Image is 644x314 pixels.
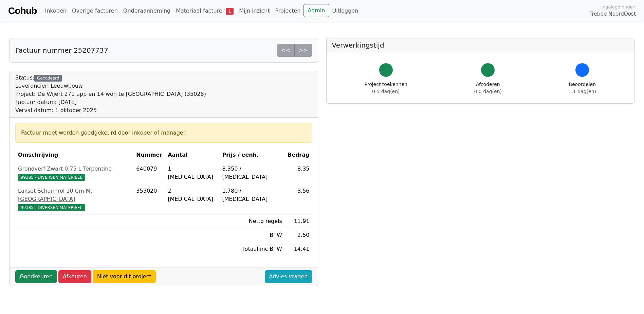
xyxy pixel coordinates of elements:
[18,174,85,181] span: 99385 - DIVERSEN MATERIEEL
[168,187,217,203] div: 2 [MEDICAL_DATA]
[365,81,407,95] div: Project toekennen
[474,81,502,95] div: Afcoderen
[15,106,206,115] div: Verval datum: 1 oktober 2025
[58,270,91,283] a: Afkeuren
[220,242,285,256] td: Totaal inc BTW
[285,214,312,228] td: 11.91
[133,148,165,162] th: Nummer
[569,89,596,94] span: 1.1 dag(en)
[590,10,636,18] span: Trebbe NoordOost
[173,4,236,18] a: Materiaal facturen1
[329,4,361,18] a: Uitloggen
[265,270,312,283] a: Advies vragen
[15,270,57,283] a: Goedkeuren
[236,4,273,18] a: Mijn inzicht
[285,228,312,242] td: 2.50
[222,187,282,203] div: 1.780 / [MEDICAL_DATA]
[372,89,400,94] span: 0.5 dag(en)
[34,75,62,82] div: Gecodeerd
[220,214,285,228] td: Netto regels
[601,4,636,10] span: Ingelogd onder:
[474,89,502,94] span: 0.0 dag(en)
[93,270,156,283] a: Niet voor dit project
[121,4,173,18] a: Onderaanneming
[285,184,312,214] td: 3.56
[569,81,596,95] div: Beoordelen
[18,165,131,181] a: Grondverf Zwart 0.75 L Terpentine99385 - DIVERSEN MATERIEEL
[285,148,312,162] th: Bedrag
[21,129,307,137] div: Factuur moet worden goedgekeurd door inkoper of manager.
[15,148,133,162] th: Omschrijving
[42,4,69,18] a: Inkopen
[15,98,206,106] div: Factuur datum: [DATE]
[15,74,206,115] div: Status:
[165,148,219,162] th: Aantal
[285,242,312,256] td: 14.41
[220,148,285,162] th: Prijs / eenh.
[168,165,217,181] div: 1 [MEDICAL_DATA]
[18,165,131,173] div: Grondverf Zwart 0.75 L Terpentine
[18,187,131,203] div: Lakset Schuimrol 10 Cm M. [GEOGRAPHIC_DATA]
[15,90,206,98] div: Project: De Wijert 271 app en 14 won te [GEOGRAPHIC_DATA] (35028)
[133,184,165,214] td: 355020
[15,46,108,54] h5: Factuur nummer 25207737
[220,228,285,242] td: BTW
[69,4,121,18] a: Overige facturen
[332,41,629,49] h5: Verwerkingstijd
[133,162,165,184] td: 640079
[285,162,312,184] td: 8.35
[226,8,234,15] span: 1
[15,82,206,90] div: Leverancier: Leeuwbouw
[303,4,329,17] a: Admin
[273,4,303,18] a: Projecten
[8,3,37,19] a: Cohub
[222,165,282,181] div: 8.350 / [MEDICAL_DATA]
[18,187,131,211] a: Lakset Schuimrol 10 Cm M. [GEOGRAPHIC_DATA]99385 - DIVERSEN MATERIEEL
[18,204,85,211] span: 99385 - DIVERSEN MATERIEEL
